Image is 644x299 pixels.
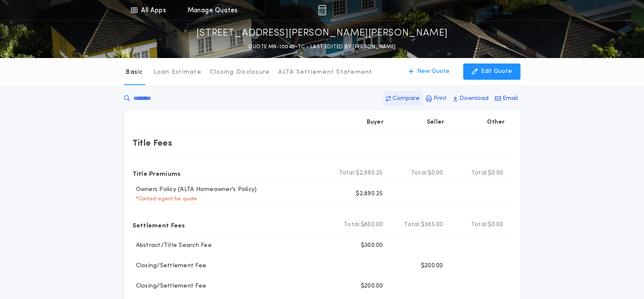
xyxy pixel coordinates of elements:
p: [STREET_ADDRESS][PERSON_NAME][PERSON_NAME] [196,27,448,40]
p: $2,890.25 [356,190,383,198]
p: $200.00 [421,262,443,270]
p: Closing Disclosure [210,68,270,77]
p: * Contact agent for quote [133,196,197,202]
b: Total: [344,221,361,229]
p: New Quote [417,67,450,76]
button: Print [423,91,449,106]
p: Buyer [367,118,384,127]
b: Total: [404,221,421,229]
button: Edit Quote [463,64,520,80]
button: Compare [383,91,422,106]
p: Closing/Settlement Fee [133,262,207,270]
p: Print [434,94,447,103]
p: Seller [427,118,445,127]
span: $0.00 [428,169,443,177]
b: Total: [471,221,488,229]
p: Compare [392,94,420,103]
p: Email [503,94,518,103]
p: Title Fees [133,136,172,149]
img: img [318,5,326,15]
p: Closing/Settlement Fee [133,282,207,291]
p: Abstract/Title Search Fee [133,241,212,250]
p: $300.00 [361,241,383,250]
p: Loan Estimate [154,68,202,77]
p: Other [487,118,505,127]
p: Download [459,94,489,103]
span: $385.00 [421,221,443,229]
img: vs-icon [480,6,512,14]
b: Total: [411,169,428,177]
p: Owners Policy (ALTA Homeowner's Policy) [133,185,257,194]
p: ALTA Settlement Statement [278,68,372,77]
p: Edit Quote [481,67,512,76]
span: $0.00 [488,221,503,229]
b: Total: [339,169,356,177]
span: $0.00 [488,169,503,177]
button: Download [451,91,491,106]
span: $2,890.25 [356,169,383,177]
b: Total: [471,169,488,177]
button: New Quote [400,64,458,80]
p: Basic [126,68,143,77]
span: $800.00 [361,221,383,229]
button: Email [492,91,520,106]
p: Settlement Fees [133,218,185,232]
p: QUOTE MN-10040-TC - LAST EDITED BY [PERSON_NAME] [248,43,395,51]
p: $200.00 [361,282,383,291]
p: Title Premiums [133,166,181,180]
